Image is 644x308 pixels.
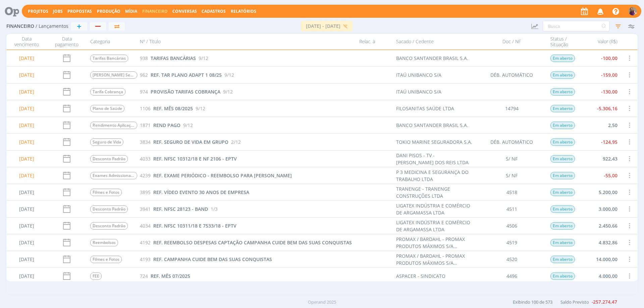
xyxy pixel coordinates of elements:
span: Em aberto [550,138,575,146]
button: Cadastros [200,9,228,14]
span: 9/12 [183,122,193,129]
div: 4519 [477,234,547,251]
div: 4520 [477,251,547,267]
div: 14.000,00 [581,251,621,267]
div: Relac. à [356,36,393,48]
span: Tarifas Bancárias [90,55,128,62]
img: A [629,7,637,15]
a: Produção [97,8,120,14]
div: PROMAX / BARDAHL - PROMAX PRODUTOS MÁXIMOS S/A INDÚSTRIA E COMÉRCIO [396,252,473,266]
div: [DATE] [6,134,47,150]
span: 4193 [140,256,151,263]
span: [PERSON_NAME] Serviços [90,71,137,79]
a: REF. CAMPANHA CUIDE BEM DAS SUAS CONQUISTAS [153,256,272,263]
button: A [628,5,637,17]
span: 4192 [140,239,151,246]
div: ASPACER - SINDICATO [396,272,445,280]
a: REND PAGO [153,122,180,129]
span: Tarifa Cobrança [90,88,125,96]
span: 3895 [140,189,151,196]
div: [DATE] [6,268,47,284]
span: Cadastros [202,8,226,14]
div: 3.000,00 [581,201,621,217]
button: Projetos [26,9,50,14]
span: 1106 [140,105,151,112]
div: Status / Situação [547,36,581,48]
a: TARIFAS BANCÁRIAS [151,55,196,62]
span: 724 [140,272,148,280]
span: Filmes e Fotos [90,256,122,263]
span: REF. NFSC 10311/18 E 7533/18 - EPTV [153,223,236,229]
span: REF. NFSC 10312/18 E NF 2106 - EPTV [153,156,237,162]
span: REF. REEMBOLSO DESPESAS CAPTAÇÃO CAMPANHA CUIDE BEM DAS SUAS CONQUISTAS [153,239,352,246]
div: ITAÚ UNIBANCO S/A [396,71,441,78]
div: -55,00 [581,167,621,184]
div: ITAÚ UNIBANCO S/A [396,88,441,95]
a: Mídia [125,8,137,14]
div: 4518 [477,184,547,200]
input: Busca [543,21,609,32]
div: 2.450,66 [581,218,621,234]
div: S/ NF [477,150,547,167]
div: Doc / NF [477,36,547,48]
span: Plano de Saúde [90,105,124,112]
span: 1/3 [211,205,218,212]
div: 922,43 [581,150,621,167]
div: Categoria [87,36,137,48]
button: Conversas [170,9,199,14]
div: DÉB. AUTOMÁTICO [477,134,547,150]
div: [DATE] [6,184,47,200]
span: REF. TAR PLANO ADAPT 1 08/25 [151,72,222,78]
a: Conversas [172,8,197,14]
a: Propostas [67,8,92,14]
div: -130,00 [581,83,621,100]
span: Em aberto [550,55,575,62]
div: 4496 [477,268,547,284]
span: 938 [140,55,148,62]
span: Em aberto [550,222,575,230]
div: Sacado / Cedente [393,36,477,48]
a: REF. SEGURO DE VIDA EM GRUPO [153,138,228,145]
span: Em aberto [550,205,575,213]
span: Reembolsos [90,239,118,246]
span: Desconto Padrão [90,155,128,163]
button: + [71,22,87,30]
span: + [77,22,82,30]
div: -5.306,16 [581,100,621,117]
span: Seguro de Vida [90,138,123,146]
span: Em aberto [550,172,575,179]
a: Projetos [28,8,48,14]
div: Valor (R$) [581,36,621,48]
a: REF. NFSC 28123 - BAND [153,205,208,212]
a: REF. EXAME PERIÓDICO - REEMBOLSO PARA [PERSON_NAME] [153,172,292,179]
div: 5.200,00 [581,184,621,200]
span: Exames Admissional / Demissional / Periódico [90,172,137,179]
span: TARIFAS BANCÁRIAS [151,55,196,61]
span: Saldo Previsto [560,299,589,305]
span: Em aberto [550,239,575,246]
div: 2,50 [581,117,621,133]
div: [DATE] [6,251,47,267]
button: Produção [95,9,122,14]
span: PROVISÃO TARIFAS COBRANÇA [151,88,220,95]
a: Jobs [53,8,63,14]
div: TOKIO MARINE SEGURADORA S.A. [396,138,472,145]
a: REF. NFSC 10312/18 E NF 2106 - EPTV [153,155,237,162]
span: 4034 [140,222,151,229]
div: -159,00 [581,67,621,83]
span: 1871 [140,122,151,129]
div: 4.000,00 [581,268,621,284]
span: REF. VÍDEO EVENTO 30 ANOS DE EMPRESA [153,189,249,195]
a: REF. NFSC 10311/18 E 7533/18 - EPTV [153,222,236,229]
span: REND PAGO [153,122,180,128]
div: [DATE] [6,201,47,217]
div: BANCO SANTANDER BRASIL S.A. [396,55,468,62]
a: REF. VÍDEO EVENTO 30 ANOS DE EMPRESA [153,189,249,196]
span: Em aberto [550,256,575,263]
div: [DATE] [6,83,47,100]
div: PROMAX / BARDAHL - PROMAX PRODUTOS MÁXIMOS S/A INDÚSTRIA E COMÉRCIO [396,236,473,250]
span: Desconto Padrão [90,222,128,230]
span: Financeiro [142,8,168,14]
span: Desconto Padrão [90,205,128,213]
button: Relatórios [229,9,258,14]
